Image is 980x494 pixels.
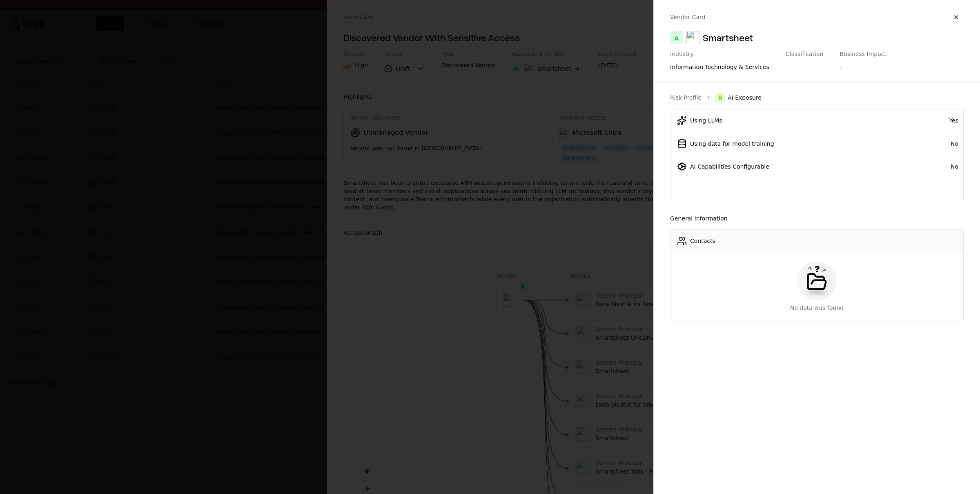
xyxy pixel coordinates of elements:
[786,63,788,71] div: -
[670,31,683,44] div: A
[670,63,769,71] div: information technology & services
[670,214,964,223] div: General Information
[790,304,844,312] div: No data was found
[925,162,958,171] div: No
[686,31,699,44] img: Smartsheet
[703,31,753,44] div: Smartsheet
[840,51,886,58] div: Business Impact
[690,140,774,148] div: Using data for model training
[715,93,725,102] div: B
[690,237,715,245] div: Contacts
[786,51,824,58] div: Classification
[728,93,762,102] span: AI Exposure
[670,51,769,58] div: Industry
[670,93,964,102] nav: breadcrumb
[690,116,722,125] div: Using LLMs
[925,116,958,125] div: Yes
[670,93,702,102] a: Risk Profile
[840,63,842,71] div: -
[670,13,705,21] p: Vendor Card
[925,140,958,148] div: No
[690,162,769,171] div: AI Capabilities Configurable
